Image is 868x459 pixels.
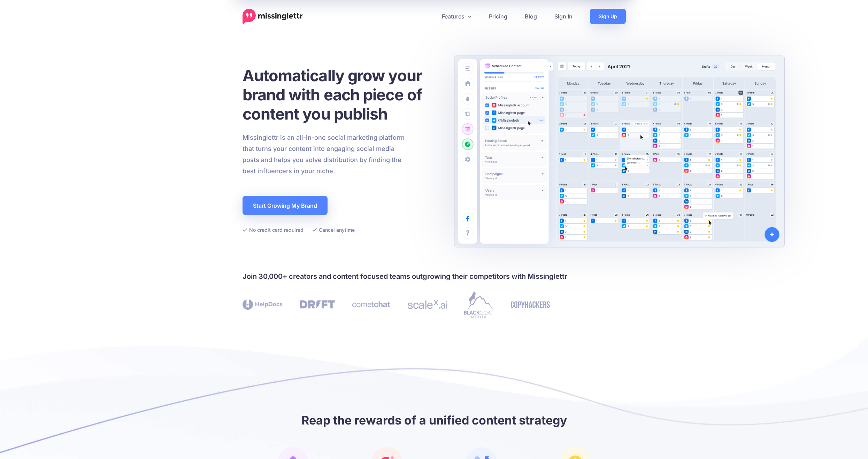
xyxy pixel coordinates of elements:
[243,132,405,177] p: Missinglettr is an all-in-one social marketing platform that turns your content into engaging soc...
[590,9,626,24] a: Sign Up
[243,225,304,234] li: No credit card required
[243,66,439,123] h1: Automatically grow your brand with each piece of content you publish
[243,271,626,282] h4: Join 30,000+ creators and content focused teams outgrowing their competitors with Missinglettr
[546,9,581,24] a: Sign In
[433,9,480,24] a: Features
[243,9,303,24] a: Home
[312,225,355,234] li: Cancel anytime
[516,9,546,24] a: Blog
[480,9,516,24] a: Pricing
[243,196,328,215] a: Start Growing My Brand
[243,412,626,428] h2: Reap the rewards of a unified content strategy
